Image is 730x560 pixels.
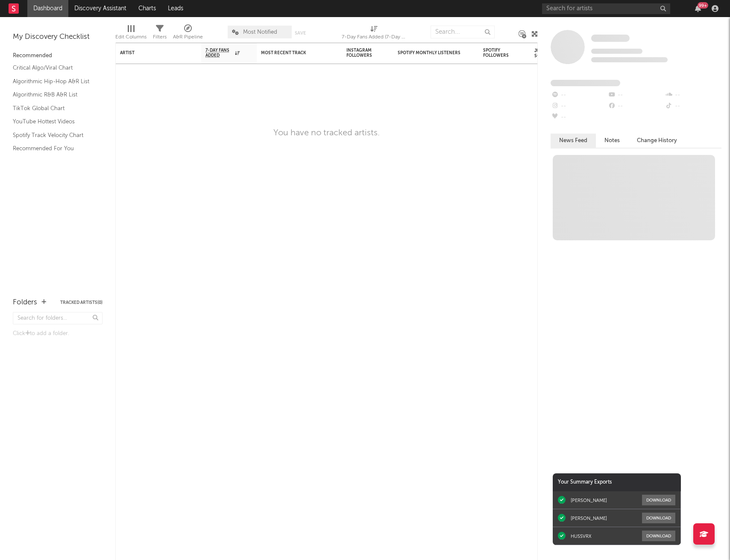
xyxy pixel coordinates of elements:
[665,90,721,101] div: --
[13,51,103,61] div: Recommended
[551,90,607,101] div: --
[153,32,167,42] div: Filters
[173,21,203,46] div: A&R Pipeline
[542,3,670,14] input: Search for artists
[243,29,277,35] span: Most Notified
[553,473,681,491] div: Your Summary Exports
[13,104,94,113] a: TikTok Global Chart
[571,497,607,503] div: [PERSON_NAME]
[13,63,94,73] a: Critical Algo/Viral Chart
[342,32,406,42] div: 7-Day Fans Added (7-Day Fans Added)
[398,50,462,55] div: Spotify Monthly Listeners
[642,531,675,541] button: Download
[591,49,642,54] span: Tracking Since: [DATE]
[13,77,94,86] a: Algorithmic Hip-Hop A&R List
[571,515,607,521] div: [PERSON_NAME]
[431,26,495,38] input: Search...
[115,21,147,46] div: Edit Columns
[534,48,556,58] div: Jump Score
[13,117,94,126] a: YouTube Hottest Videos
[642,513,675,523] button: Download
[698,2,708,9] div: 99 +
[13,32,103,42] div: My Discovery Checklist
[342,21,406,46] div: 7-Day Fans Added (7-Day Fans Added)
[596,134,628,148] button: Notes
[607,101,664,112] div: --
[205,48,233,58] span: 7-Day Fans Added
[120,50,184,55] div: Artist
[13,131,94,140] a: Spotify Track Velocity Chart
[261,50,325,55] div: Most Recent Track
[13,90,94,99] a: Algorithmic R&B A&R List
[551,112,607,123] div: --
[13,329,103,339] div: Click to add a folder.
[551,80,620,86] span: Fans Added by Platform
[115,32,147,42] div: Edit Columns
[13,312,103,324] input: Search for folders...
[695,5,701,12] button: 99+
[591,57,668,62] span: 0 fans last week
[571,533,592,539] div: HUSSVRX
[642,495,675,505] button: Download
[483,48,513,58] div: Spotify Followers
[591,34,630,43] a: Some Artist
[153,21,167,46] div: Filters
[551,134,596,148] button: News Feed
[295,31,306,35] button: Save
[13,297,37,308] div: Folders
[628,134,686,148] button: Change History
[665,101,721,112] div: --
[13,144,94,153] a: Recommended For You
[173,32,203,42] div: A&R Pipeline
[551,101,607,112] div: --
[346,48,376,58] div: Instagram Followers
[273,128,380,138] div: You have no tracked artists.
[60,300,103,305] button: Tracked Artists(0)
[607,90,664,101] div: --
[591,35,630,42] span: Some Artist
